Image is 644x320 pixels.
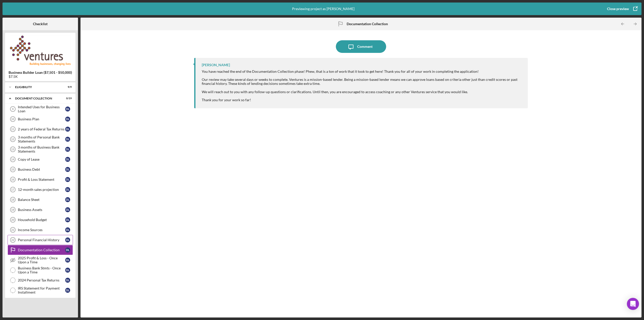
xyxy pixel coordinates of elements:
div: D L [65,127,70,132]
tspan: 11 [11,128,14,131]
button: Close preview [602,4,641,14]
div: Close preview [607,4,629,14]
div: D L [65,147,70,152]
img: Product logo [5,35,75,65]
div: D L [65,217,70,222]
div: D L [65,197,70,202]
div: Document Collection [15,97,59,100]
div: D L [65,207,70,212]
div: Copy of Lease [18,157,65,161]
div: IRS Statement for Payment Installment [18,286,65,294]
div: D L [65,247,70,253]
div: D L [65,117,70,122]
div: 0 / 19 [63,97,72,100]
div: Profit & Loss Statement [18,177,65,182]
div: D L [65,157,70,162]
div: Open Intercom Messenger [627,298,639,310]
div: D L [65,187,70,192]
div: D L [65,258,70,263]
div: D L [65,237,70,242]
tspan: 22 [11,238,14,241]
tspan: 10 [11,118,14,121]
div: Business Debt [18,167,65,171]
tspan: 13 [11,148,14,151]
div: You have reached the end of the Documentation Collection phase! Phew, that is a ton of work that ... [202,69,523,102]
tspan: 21 [11,228,14,231]
div: D L [65,288,70,293]
tspan: 15 [11,168,14,171]
div: 9 / 9 [63,86,72,89]
div: D L [65,278,70,283]
div: Business Plan [18,117,65,121]
tspan: 17 [11,188,14,191]
div: D L [65,177,70,182]
div: Intended Uses for Business Loan [18,105,65,113]
div: 2024 Personal Tax Returns [18,278,65,282]
div: Previewing project as [PERSON_NAME] [292,3,354,15]
div: 3 months of Business Bank Statements [18,145,65,153]
div: Eligibility [15,86,59,89]
tspan: 9 [12,108,14,111]
b: Business Builder Loan ($7,501 - $50,000) [9,70,72,75]
tspan: 12 [11,138,14,141]
div: D L [65,137,70,142]
div: $7.5K [9,75,72,79]
div: Personal Financial History [18,238,65,242]
tspan: 19 [11,208,14,211]
b: Documentation Collection [347,22,388,26]
tspan: 16 [11,178,14,181]
div: Balance Sheet [18,198,65,202]
div: Business Assets [18,208,65,212]
div: D L [65,268,70,273]
div: D L [65,106,70,112]
div: 12-month sales projection [18,188,65,192]
div: 3 months of Personal Bank Statements [18,135,65,143]
div: D L [65,167,70,172]
tspan: 18 [11,198,14,201]
div: 2025 Profit & Loss - Once Upon a Time [18,256,65,264]
div: Documentation Collection [18,248,65,252]
div: [PERSON_NAME] [202,63,230,67]
div: Household Budget [18,218,65,222]
div: D L [65,227,70,232]
div: Business Bank Stmts - Once Upon a Time [18,266,65,274]
div: Comment [357,40,373,53]
button: Comment [336,40,386,53]
tspan: 20 [11,218,14,221]
div: Income Sources [18,228,65,232]
div: 2 years of Federal Tax Returns [18,127,65,131]
b: Checklist [33,22,48,26]
tspan: 14 [11,158,14,161]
